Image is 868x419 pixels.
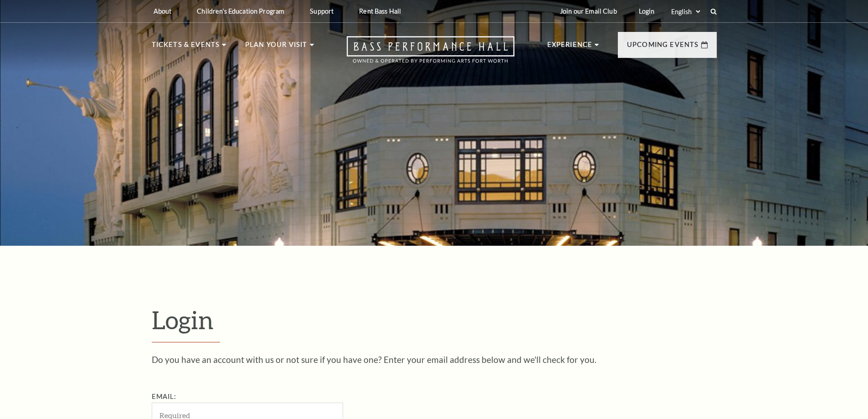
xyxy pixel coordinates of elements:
[154,7,172,15] p: About
[197,7,284,15] p: Children's Education Program
[547,39,593,56] p: Experience
[152,393,177,400] label: Email:
[152,355,717,364] p: Do you have an account with us or not sure if you have one? Enter your email address below and we...
[627,39,699,56] p: Upcoming Events
[310,7,334,15] p: Support
[152,39,220,56] p: Tickets & Events
[152,305,214,334] span: Login
[359,7,401,15] p: Rent Bass Hall
[245,39,308,56] p: Plan Your Visit
[669,7,702,16] select: Select:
